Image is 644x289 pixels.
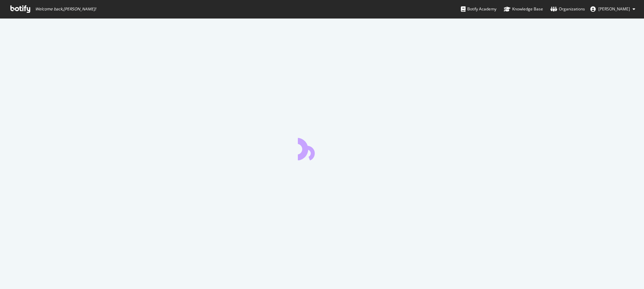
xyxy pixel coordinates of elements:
[298,136,346,160] div: animation
[585,4,641,14] button: [PERSON_NAME]
[550,6,585,12] div: Organizations
[461,6,496,12] div: Botify Academy
[35,6,96,12] span: Welcome back, [PERSON_NAME] !
[598,6,630,12] span: Celia García-Gutiérrez
[504,6,543,12] div: Knowledge Base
